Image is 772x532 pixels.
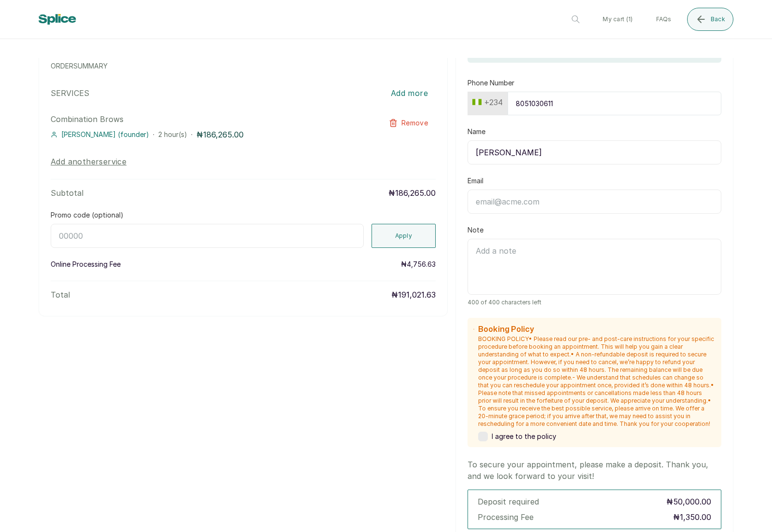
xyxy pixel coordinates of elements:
button: Back [687,8,733,31]
span: Back [711,15,725,23]
span: ₦1,350.00 [673,511,711,523]
button: Add more [383,82,436,104]
span: ₦50,000.00 [666,496,711,507]
p: SERVICES [51,87,89,99]
span: I agree to the policy [492,432,556,441]
span: 400 of 400 characters left [468,299,721,306]
p: ₦ [401,259,436,269]
button: FAQs [648,8,679,31]
p: Total [51,289,70,300]
p: Deposit required [478,496,539,507]
button: +234 [469,95,507,110]
button: Add anotherservice [51,156,126,167]
input: 9151930463 [508,92,721,115]
button: Apply [372,224,436,248]
p: BOOKING POLICY• Please read our pre- and post-care instructions for your specific procedure befor... [478,335,716,428]
p: ORDER SUMMARY [51,61,436,71]
p: ₦186,265.00 [196,129,244,140]
p: ₦186,265.00 [388,187,436,199]
button: My cart (1) [595,8,640,31]
label: Promo code (optional) [51,210,124,220]
label: Phone Number [468,78,514,88]
p: Online Processing Fee [51,259,121,269]
span: Remove [401,118,428,128]
span: [PERSON_NAME] (founder) [61,130,149,139]
input: email@acme.com [468,190,721,214]
p: ₦191,021.63 [391,289,436,300]
button: Remove [381,113,436,133]
input: 00000 [51,224,364,248]
h2: Booking Policy [478,324,716,335]
label: Email [468,176,483,186]
label: Note [468,225,483,235]
span: 4,756.63 [407,260,436,268]
div: · · [51,129,358,140]
p: Combination Brows [51,113,358,125]
span: 2 hour(s) [158,130,187,138]
p: Subtotal [51,187,83,199]
p: Processing Fee [478,511,534,523]
input: Jane Okon [468,140,721,164]
p: To secure your appointment, please make a deposit. Thank you, and we look forward to your visit! [468,459,721,482]
label: Name [468,127,485,136]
